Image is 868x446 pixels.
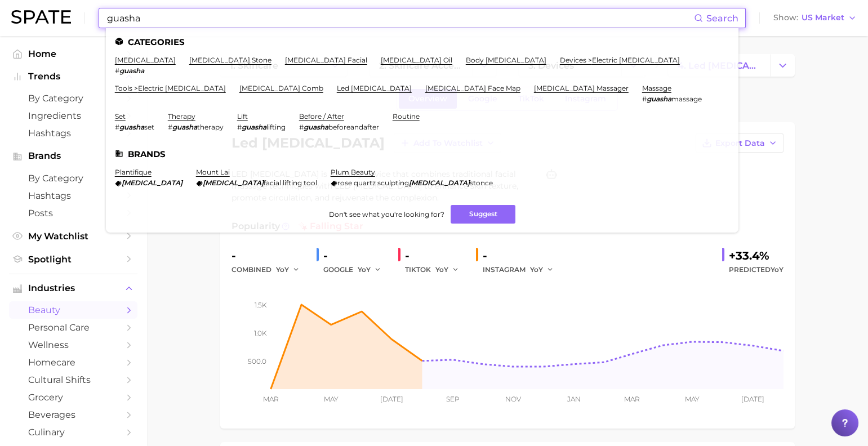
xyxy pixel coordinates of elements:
a: set [115,112,126,121]
a: [MEDICAL_DATA] face map [425,84,520,92]
span: Predicted [729,263,784,276]
a: Spotlight [9,251,137,268]
div: GOOGLE [323,263,389,276]
button: ShowUS Market [771,11,860,25]
span: Show [773,15,798,21]
tspan: Mar [624,395,640,403]
em: guasha [242,123,266,131]
span: YoY [276,265,289,274]
span: Search [706,13,738,24]
a: culinary [9,423,137,441]
button: YoY [276,263,300,276]
span: Don't see what you're looking for? [328,210,444,218]
em: guasha [119,66,144,75]
span: grocery [28,392,118,403]
tspan: Mar [263,395,279,403]
div: combined [232,263,308,276]
img: SPATE [11,10,71,24]
em: [MEDICAL_DATA] [203,179,264,187]
span: beforeandafter [328,123,379,131]
span: # [642,95,647,103]
a: cultural shifts [9,371,137,389]
a: lift [237,112,248,121]
a: Posts [9,204,137,222]
span: homecare [28,357,118,368]
span: Export Data [715,139,765,148]
a: plum beauty [331,168,375,176]
button: YoY [530,263,554,276]
div: - [483,247,562,265]
a: therapy [168,112,195,121]
span: Industries [28,283,118,293]
div: - [405,247,467,265]
span: YoY [358,265,371,274]
a: body [MEDICAL_DATA] [466,56,546,64]
span: by Category [28,93,118,104]
a: personal care [9,319,137,336]
a: [MEDICAL_DATA] massager [534,84,629,92]
a: homecare [9,354,137,371]
span: beauty [28,305,118,315]
em: guasha [647,95,671,103]
tspan: [DATE] [741,395,764,403]
span: YoY [435,265,448,274]
em: guasha [119,123,144,131]
span: facial lifting tool [264,179,317,187]
a: devices >electric [MEDICAL_DATA] [560,56,680,64]
em: [MEDICAL_DATA] [122,179,182,187]
em: guasha [304,123,328,131]
span: Spotlight [28,254,118,265]
button: Trends [9,68,137,85]
a: beverages [9,406,137,423]
a: Hashtags [9,124,137,142]
a: [MEDICAL_DATA] stone [189,56,271,64]
span: Hashtags [28,128,118,139]
tspan: [DATE] [380,395,403,403]
a: grocery [9,389,137,406]
a: [MEDICAL_DATA] facial [285,56,367,64]
button: Change Category [771,54,795,77]
div: +33.4% [729,247,784,265]
span: Ingredients [28,110,118,121]
a: led [MEDICAL_DATA] [337,84,412,92]
a: Hashtags [9,187,137,204]
a: Ingredients [9,107,137,124]
span: wellness [28,340,118,350]
span: US Market [802,15,844,21]
span: set [144,123,154,131]
a: [MEDICAL_DATA] oil [381,56,452,64]
button: Export Data [696,133,784,153]
button: YoY [358,263,382,276]
span: # [168,123,172,131]
a: My Watchlist [9,228,137,245]
div: INSTAGRAM [483,263,562,276]
span: Posts [28,208,118,218]
a: routine [393,112,420,121]
span: # [115,123,119,131]
span: Hashtags [28,190,118,201]
span: personal care [28,322,118,333]
button: Brands [9,148,137,164]
span: cultural shifts [28,374,118,385]
a: tools >electric [MEDICAL_DATA] [115,84,226,92]
a: massage [642,84,671,92]
input: Search here for a brand, industry, or ingredient [106,8,694,28]
em: guasha [172,123,197,131]
span: by Category [28,173,118,184]
span: # [115,66,119,75]
div: - [323,247,389,265]
button: YoY [435,263,460,276]
div: TIKTOK [405,263,467,276]
a: mount lai [196,168,230,176]
button: Industries [9,280,137,297]
tspan: Jan [566,395,580,403]
a: beauty [9,301,137,319]
tspan: Sep [446,395,460,403]
span: Home [28,48,118,59]
span: Brands [28,151,118,161]
span: YoY [771,265,784,274]
span: beverages [28,409,118,420]
span: # [237,123,242,131]
a: Home [9,45,137,63]
tspan: Nov [505,395,522,403]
